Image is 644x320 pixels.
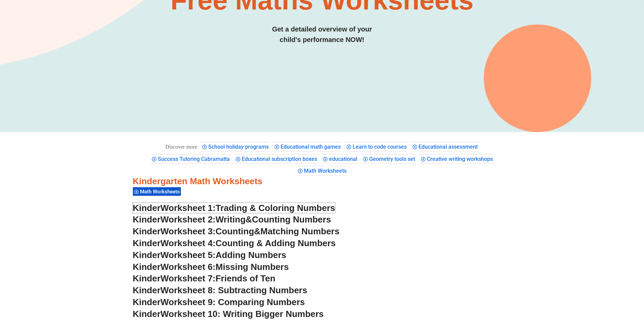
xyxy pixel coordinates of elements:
span: Kinder [133,250,161,260]
span: Geometry tools set [369,156,417,162]
span: Counting [216,226,254,236]
span: educational [329,156,359,162]
span: Trading & Coloring Numbers [216,203,335,213]
a: KinderWorksheet 8: Subtracting Numbers [133,285,307,295]
a: KinderWorksheet 3:Counting&Matching Numbers [133,226,340,236]
div: Learn to code courses [345,142,408,151]
span: Friends of Ten [216,273,276,283]
span: Educational math games [281,144,343,150]
div: Math Worksheets [133,187,181,196]
span: Counting & Adding Numbers [216,238,336,248]
span: Worksheet 9: Comparing Numbers [161,297,305,307]
h3: Kindergarten Math Worksheets [133,176,511,187]
span: Kinder [133,309,161,319]
a: KinderWorksheet 1:Trading & Coloring Numbers [133,203,335,213]
a: KinderWorksheet 7:Friends of Ten [133,273,276,283]
span: Creative writing workshops [427,156,495,162]
span: Kinder [133,214,161,225]
span: Worksheet 8: Subtracting Numbers [161,285,307,295]
span: Kinder [133,262,161,272]
a: KinderWorksheet 2:Writing&Counting Numbers [133,214,331,225]
div: Educational assessment [411,142,479,151]
div: Creative writing workshops [420,154,494,164]
span: Worksheet 1: [161,203,216,213]
div: Educational math games [273,142,342,151]
a: KinderWorksheet 6:Missing Numbers [133,262,289,272]
span: Worksheet 5: [161,250,216,260]
span: Worksheet 6: [161,262,216,272]
span: Kinder [133,273,161,283]
span: Math Worksheets [304,168,349,174]
span: Educational assessment [419,144,480,150]
span: Kinder [133,203,161,213]
div: School holiday programs [201,142,270,151]
h3: Get a detailed overview of your child's performance NOW! [52,24,593,45]
span: Kinder [133,226,161,236]
span: Learn to code courses [353,144,409,150]
span: Kinder [133,285,161,295]
span: Missing Numbers [216,262,289,272]
span: Worksheet 4: [161,238,216,248]
div: These are topics related to the article that might interest you [165,142,197,152]
a: KinderWorksheet 4:Counting & Adding Numbers [133,238,336,248]
span: Kinder [133,297,161,307]
span: Kinder [133,238,161,248]
a: KinderWorksheet 10: Writing Bigger Numbers [133,309,324,319]
span: Educational subscription boxes [242,156,319,162]
span: Adding Numbers [216,250,286,260]
span: Counting Numbers [252,214,331,225]
iframe: Chat Widget [531,243,644,320]
span: Success Tutoring Cabramatta [158,156,232,162]
div: Geometry tools set [362,154,416,164]
span: Worksheet 7: [161,273,216,283]
span: Math Worksheets [140,189,182,195]
div: educational [321,154,358,164]
span: Writing [216,214,246,225]
div: Math Worksheets [296,166,348,175]
div: Success Tutoring Cabramatta [150,154,231,164]
span: Worksheet 2: [161,214,216,225]
span: Worksheet 10: Writing Bigger Numbers [161,309,324,319]
a: KinderWorksheet 5:Adding Numbers [133,250,286,260]
a: KinderWorksheet 9: Comparing Numbers [133,297,305,307]
div: Educational subscription boxes [234,154,318,164]
span: Worksheet 3: [161,226,216,236]
span: School holiday programs [208,144,271,150]
span: Matching Numbers [260,226,339,236]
